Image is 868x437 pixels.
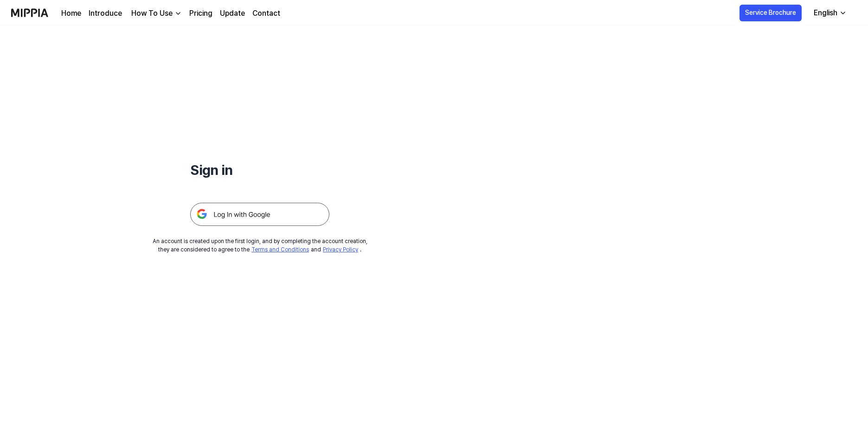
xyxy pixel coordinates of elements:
a: Terms and Conditions [251,246,309,253]
a: Privacy Policy [323,246,358,253]
button: How To Use [129,8,182,19]
a: Home [61,8,81,19]
a: Update [220,8,245,19]
div: English [812,7,839,19]
a: Introduce [89,8,122,19]
h1: Sign in [190,160,329,180]
button: English [806,4,852,22]
div: How To Use [129,8,174,19]
a: Pricing [189,8,212,19]
div: An account is created upon the first login, and by completing the account creation, they are cons... [153,237,367,254]
img: down [174,10,182,17]
a: Contact [252,8,280,19]
button: Service Brochure [739,5,802,21]
img: 구글 로그인 버튼 [190,203,329,226]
